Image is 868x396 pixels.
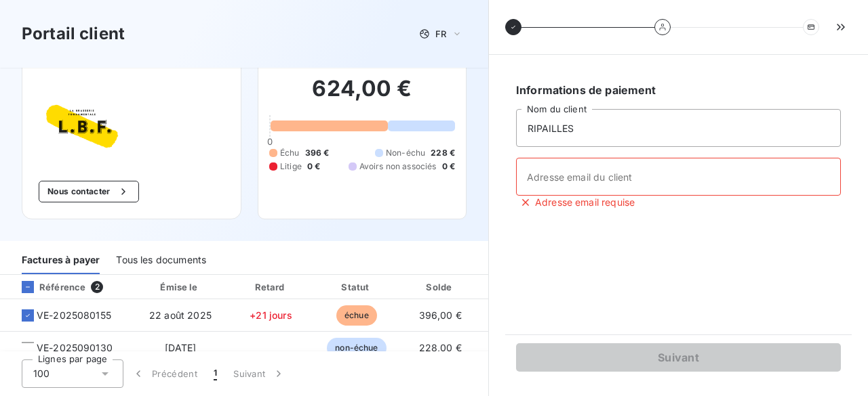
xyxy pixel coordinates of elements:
span: 1 [214,367,217,380]
span: 396,00 € [419,309,462,321]
div: PDF [484,280,553,294]
h3: Portail client [22,22,125,46]
span: Avoirs non associés [359,160,437,173]
span: 0 € [442,160,455,173]
span: 2 [91,281,103,293]
input: placeholder [516,109,841,147]
div: Factures à payer [22,246,100,274]
span: 228 € [431,147,455,159]
div: Émise le [136,280,224,294]
div: Solde [401,280,479,294]
span: Litige [280,160,302,173]
button: 1 [205,359,225,388]
span: 0 [267,136,273,147]
span: +21 jours [250,309,292,321]
span: 396 € [305,147,330,159]
h2: 624,00 € [269,75,455,116]
span: 0 € [307,160,320,173]
img: Company logo [39,94,125,159]
div: Référence [11,281,85,293]
span: Adresse email requise [535,196,635,209]
input: placeholder [516,158,841,196]
span: FR [435,28,446,39]
button: Suivant [225,359,294,388]
span: 22 août 2025 [149,309,212,321]
h6: Informations de paiement [516,82,841,98]
button: Nous contacter [39,181,139,202]
span: non-échue [327,338,386,358]
div: Statut [317,280,396,294]
div: Retard [231,280,312,294]
span: 228,00 € [419,342,462,353]
span: VE-2025090130 [37,341,113,355]
span: [DATE] [165,342,197,353]
span: 100 [33,367,50,380]
button: Précédent [123,359,205,388]
div: Tous les documents [116,246,206,274]
span: échue [336,305,377,326]
span: Non-échu [386,147,425,159]
span: VE-2025080155 [37,309,111,322]
span: Échu [280,147,300,159]
button: Suivant [516,343,841,372]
